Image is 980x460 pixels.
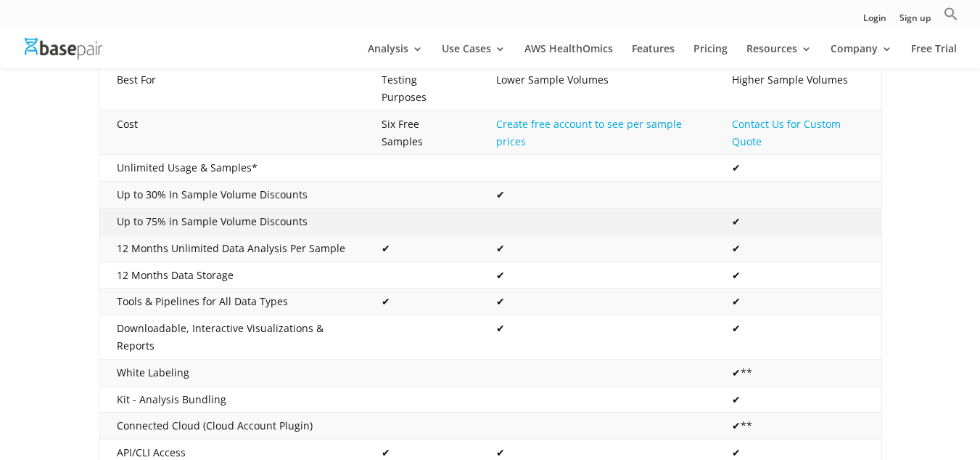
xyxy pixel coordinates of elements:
td: ✔ [479,315,715,360]
td: Up to 75% in Sample Volume Discounts [99,209,364,235]
td: ✔ [364,235,479,262]
iframe: Drift Widget Chat Controller [907,387,963,443]
a: Sign up [899,14,931,29]
td: ✔ [479,262,715,288]
td: Six Free Samples [364,110,479,155]
td: Testing Purposes [364,67,479,111]
td: Up to 30% In Sample Volume Discounts [99,182,364,209]
td: ✔ [715,262,881,288]
a: Pricing [693,44,728,68]
td: Kit - Analysis Bundling [99,386,364,413]
a: Create free account to see per sample prices [496,117,682,148]
td: Best For [99,67,364,111]
a: Login [863,14,886,29]
a: Contact Us for Custom Quote [732,117,841,148]
td: ✔ [479,182,715,209]
a: Resources [746,44,812,68]
a: Use Cases [442,44,506,68]
a: Analysis [368,44,423,68]
td: Cost [99,110,364,155]
td: ✔ [479,288,715,315]
td: ✔ [715,235,881,262]
td: White Labeling [99,359,364,386]
td: ✔ [715,155,881,182]
td: ✔ [479,235,715,262]
td: ✔ [715,209,881,235]
td: Lower Sample Volumes [479,67,715,111]
a: AWS HealthOmics [524,44,613,68]
td: ✔ [715,315,881,360]
a: Company [831,44,892,68]
svg: Search [944,7,958,21]
a: Features [632,44,675,68]
td: Higher Sample Volumes [715,67,881,111]
td: 12 Months Data Storage [99,262,364,288]
a: Free Trial [911,44,957,68]
td: 12 Months Unlimited Data Analysis Per Sample [99,235,364,262]
td: Downloadable, Interactive Visualizations & Reports [99,315,364,360]
td: Unlimited Usage & Samples* [99,155,364,182]
td: ✔ [715,288,881,315]
td: Connected Cloud (Cloud Account Plugin) [99,413,364,440]
td: ✔ [715,386,881,413]
a: Search Icon Link [944,7,958,29]
img: Basepair [25,38,102,59]
td: ✔ [364,288,479,315]
td: Tools & Pipelines for All Data Types [99,288,364,315]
